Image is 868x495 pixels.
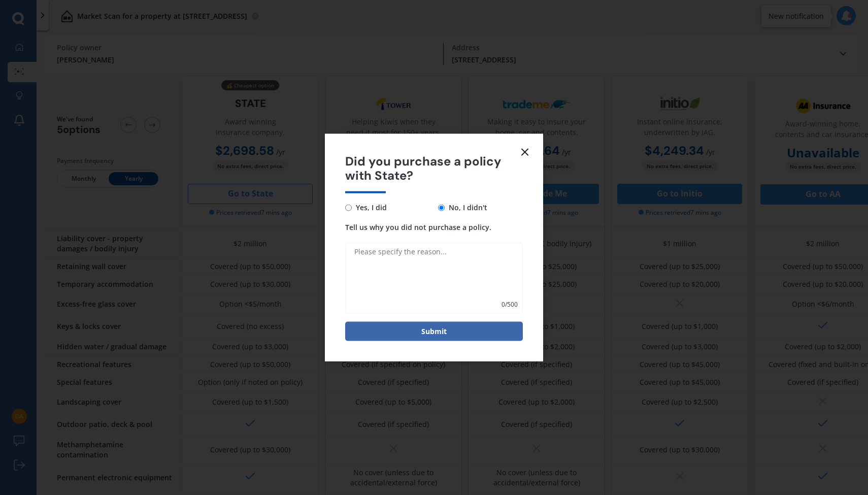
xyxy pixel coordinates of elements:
button: Submit [345,322,523,341]
input: Yes, I did [345,204,352,211]
span: No, I didn't [445,202,487,214]
span: Tell us why you did not purchase a policy. [345,222,491,232]
span: Yes, I did [352,202,387,214]
span: 0 / 500 [502,300,518,310]
input: No, I didn't [438,204,445,211]
span: Did you purchase a policy with State? [345,154,523,183]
